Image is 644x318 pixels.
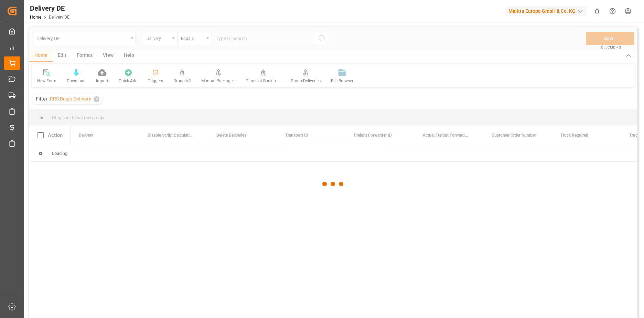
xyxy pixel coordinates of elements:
div: Delivery DE [30,3,69,13]
button: Help Center [605,3,620,19]
a: Home [30,15,41,20]
button: show 0 new notifications [589,3,605,19]
div: Melitta Europa GmbH & Co. KG [506,6,587,16]
button: Melitta Europa GmbH & Co. KG [506,4,589,18]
